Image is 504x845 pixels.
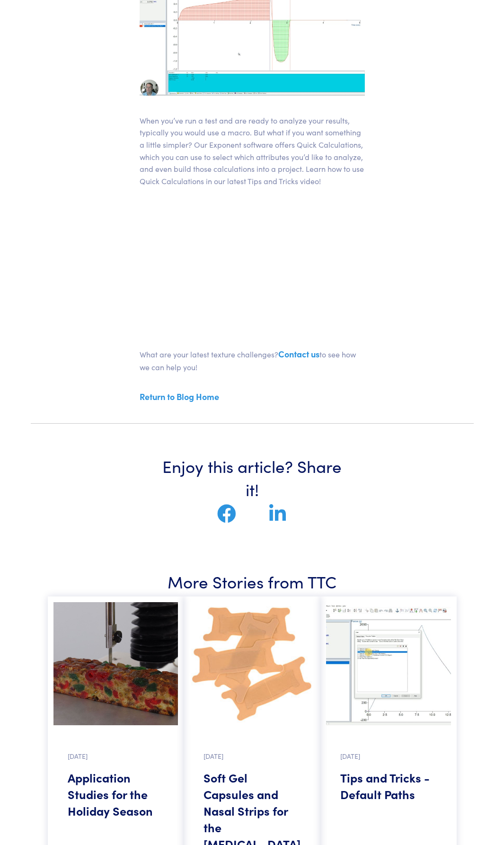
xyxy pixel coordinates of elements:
a: Return to Blog Home [140,391,219,402]
h3: More Stories from TTC [53,569,451,593]
p: When you’ve run a test and are ready to analyze your results, typically you would use a macro. Bu... [140,115,365,187]
p: [DATE] [203,751,301,761]
p: [DATE] [340,751,437,761]
a: Application Studies for the Holiday Season [68,769,164,819]
p: [DATE] [68,751,164,761]
a: Tips and Tricks - Default Paths [340,769,437,802]
a: Share on LinkedIn [269,511,286,523]
p: What are your latest texture challenges? to see how we can help you! [140,347,365,373]
a: Contact us [278,348,319,360]
img: fruitcake being tested [53,602,178,725]
img: Screenshot of software [326,602,451,725]
h3: Enjoy this article? Share it! [156,454,349,500]
a: Share on Facebook [217,511,236,523]
img: nasal strips [189,602,315,725]
iframe: Tips & Tricks - Quick Calculations [140,195,405,344]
